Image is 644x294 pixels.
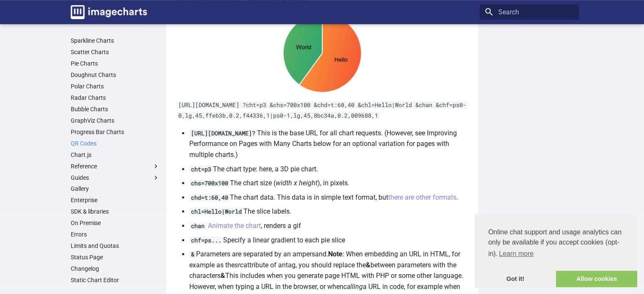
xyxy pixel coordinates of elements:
[71,105,160,113] a: Bubble Charts
[71,117,160,124] a: GraphViz Charts
[343,283,363,291] em: calling
[71,60,160,67] a: Pie Charts
[189,179,230,187] code: chs=700x100
[71,265,160,272] a: Changelog
[71,185,160,192] a: Gallery
[71,140,160,147] a: QR Codes
[71,151,160,159] a: Chart.js
[480,4,579,19] input: Search
[498,247,535,260] a: learn more about cookies
[475,214,637,287] div: cookieconsent
[221,272,225,280] strong: &
[189,178,468,189] li: The chart size ( ), in pixels.
[488,227,624,260] span: Online chat support and usage analytics can only be available if you accept cookies (opt-in).
[71,276,160,284] a: Static Chart Editor
[189,194,230,201] code: chd=t:60,40
[189,208,243,215] code: chl=Hello|World
[67,2,150,22] a: Image-Charts documentation
[71,162,160,170] label: Reference
[189,128,468,160] li: This is the base URL for all chart requests. (However, see Improving Performance on Pages with Ma...
[388,193,456,201] a: there are other formats
[366,261,370,269] strong: &
[189,192,468,203] li: The chart data. This data is in simple text format, but .
[189,164,468,175] li: The chart type: here, a 3D pie chart.
[189,165,213,173] code: cht=p3
[177,101,468,120] code: [URL][DOMAIN_NAME] ?cht=p3 &chs=700x100 &chd=t:60,40 &chl=Hello|World &chan &chf=ps0-0,lg,45,ffeb...
[71,48,160,56] a: Scatter Charts
[71,219,160,227] a: On Premise
[556,271,637,288] a: allow cookies
[189,129,257,137] code: [URL][DOMAIN_NAME]?
[71,196,160,204] a: Enterprise
[235,261,243,269] em: src
[71,242,160,250] a: Limits and Quotas
[71,208,160,215] a: SDK & libraries
[189,250,196,258] code: &
[71,37,160,44] a: Sparkline Charts
[71,5,147,19] img: logo
[475,271,556,288] a: dismiss cookie message
[71,82,160,90] a: Polar Charts
[189,222,206,230] code: chan
[177,14,468,93] img: chart
[276,179,318,187] em: width x height
[71,128,160,136] a: Progress Bar Charts
[71,174,160,181] label: Guides
[71,94,160,102] a: Radar Charts
[189,220,468,231] li: , renders a gif
[189,235,468,246] li: Specify a linear gradient to each pie slice
[208,222,261,230] a: Animate the chart
[328,250,343,258] strong: Note
[71,71,160,79] a: Doughnut Charts
[71,253,160,261] a: Status Page
[189,236,223,244] code: chf=ps...
[189,206,468,217] li: The slice labels.
[71,231,160,238] a: Errors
